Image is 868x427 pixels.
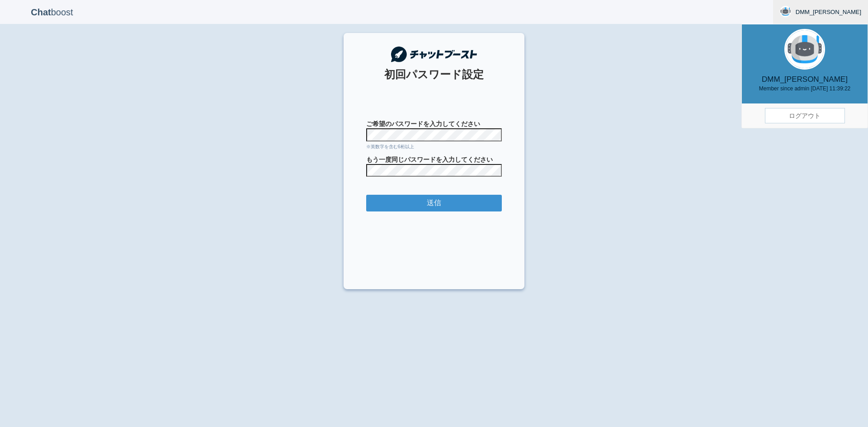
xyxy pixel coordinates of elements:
[31,7,51,17] b: Chat
[366,195,502,211] input: 送信
[366,67,502,82] div: 初回パスワード設定
[796,8,861,17] span: DMM_[PERSON_NAME]
[391,47,477,62] img: チャットブースト
[780,6,791,17] img: User Image
[765,108,845,123] a: ログアウト
[7,1,97,23] p: boost
[746,85,863,93] small: Member since admin [DATE] 11:39:22
[366,144,502,150] div: ※英数字を含む6桁以上
[784,29,825,70] img: User Image
[366,119,502,128] span: ご希望のパスワードを入力してください
[746,74,863,93] p: DMM_[PERSON_NAME]
[366,155,502,164] span: もう一度同じパスワードを入力してください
